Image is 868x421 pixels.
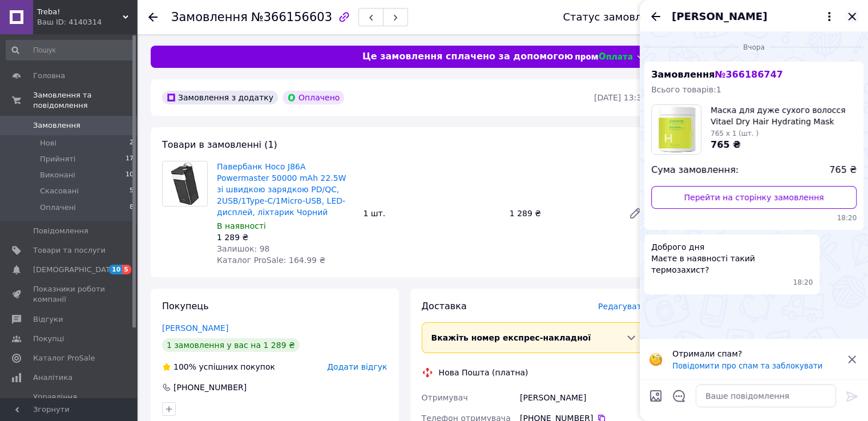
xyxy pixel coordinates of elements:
[130,186,134,196] span: 5
[162,301,209,311] span: Покупець
[217,162,346,217] a: Павербанк Hoco J86A Powermaster 50000 mAh 22.5W зі швидкою зарядкою PD/QC, 2USB/1Type-C/1Micro-US...
[651,85,721,94] span: Всього товарів: 1
[422,393,468,402] span: Отримувач
[594,93,647,102] time: [DATE] 13:32
[327,362,387,371] span: Додати відгук
[40,138,56,148] span: Нові
[40,154,75,164] span: Прийняті
[126,154,134,164] span: 17
[148,11,158,23] div: Повернутися назад
[251,10,332,24] span: №366156603
[644,41,863,52] div: 11.10.2025
[436,367,531,378] div: Нова Пошта (платна)
[624,202,647,225] a: Редагувати
[358,205,504,221] div: 1 шт.
[282,91,344,104] div: Оплачено
[672,362,822,370] button: Повідомити про спам та заблокувати
[40,170,75,180] span: Виконані
[651,213,857,223] span: 18:20 11.10.2025
[649,10,663,23] button: Назад
[162,338,300,352] div: 1 замовлення у вас на 1 289 ₴
[649,353,663,366] img: :face_with_monocle:
[162,91,278,104] div: Замовлення з додатку
[162,361,275,373] div: успішних покупок
[33,226,88,236] span: Повідомлення
[163,161,207,206] img: Павербанк Hoco J86A Powermaster 50000 mAh 22.5W зі швидкою зарядкою PD/QC, 2USB/1Type-C/1Micro-US...
[173,362,196,371] span: 100%
[171,10,248,24] span: Замовлення
[518,387,649,408] div: [PERSON_NAME]
[217,232,354,243] div: 1 289 ₴
[422,301,467,311] span: Доставка
[651,164,738,177] span: Сума замовлення:
[172,382,248,393] div: [PHONE_NUMBER]
[33,120,80,131] span: Замовлення
[505,205,619,221] div: 1 289 ₴
[33,71,65,81] span: Головна
[33,90,137,111] span: Замовлення та повідомлення
[33,373,72,383] span: Аналітика
[710,104,857,127] span: Маска для дуже сухого волосся Vitael Dry Hair Hydrating Mask 1000 мл для глибокого зволоження і в...
[40,203,76,213] span: Оплачені
[33,334,64,344] span: Покупці
[672,388,687,403] button: Відкрити шаблони відповідей
[162,139,277,150] span: Товари в замовленні (1)
[651,186,857,209] a: Перейти на сторінку замовлення
[651,241,813,276] span: Доброго дня Маєте в наявності такий термозахист?
[217,256,325,265] span: Каталог ProSale: 164.99 ₴
[33,353,95,363] span: Каталог ProSale
[33,284,106,305] span: Показники роботи компанії
[130,203,134,213] span: 8
[40,186,79,196] span: Скасовані
[672,348,838,359] p: Отримали спам?
[651,69,783,80] span: Замовлення
[672,9,767,24] span: [PERSON_NAME]
[6,40,135,60] input: Пошук
[845,10,859,23] button: Закрити
[563,11,668,23] div: Статус замовлення
[33,392,106,412] span: Управління сайтом
[109,265,122,274] span: 10
[122,265,131,274] span: 5
[130,138,134,148] span: 2
[217,221,266,230] span: В наявності
[33,314,63,325] span: Відгуки
[652,105,701,154] img: 6860867805_w160_h160_maska-dlya-duzhe.jpg
[738,43,769,52] span: Вчора
[33,245,106,256] span: Товари та послуги
[598,302,647,311] span: Редагувати
[162,323,228,333] a: [PERSON_NAME]
[672,9,836,24] button: [PERSON_NAME]
[37,7,123,17] span: Treba!
[710,129,758,137] span: 765 x 1 (шт. )
[33,265,118,275] span: [DEMOGRAPHIC_DATA]
[217,244,269,253] span: Залишок: 98
[714,69,782,80] span: № 366186747
[793,278,813,288] span: 18:20 11.10.2025
[126,170,134,180] span: 10
[362,50,573,63] span: Це замовлення сплачено за допомогою
[37,17,137,27] div: Ваш ID: 4140314
[710,139,741,150] span: 765 ₴
[829,164,857,177] span: 765 ₴
[431,333,591,342] span: Вкажіть номер експрес-накладної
